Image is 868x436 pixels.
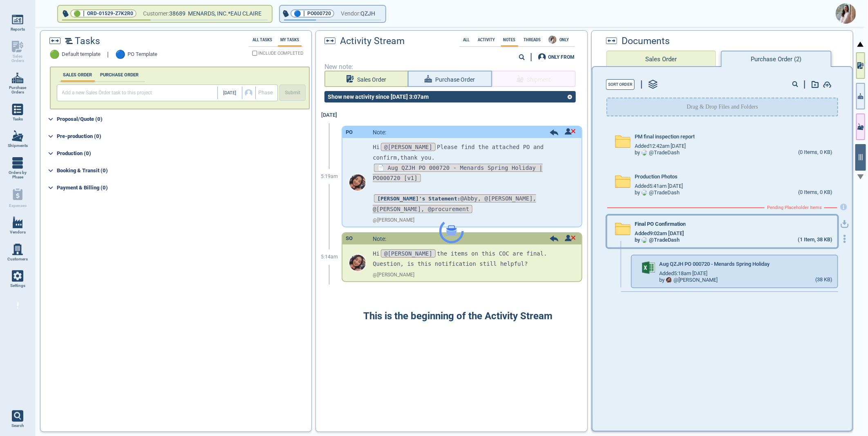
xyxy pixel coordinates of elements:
[98,72,141,78] label: PURCHASE ORDER
[798,189,832,196] div: (0 Items, 0 KB)
[58,6,272,22] button: 🟢|ORD-01529-Z7K2R0Customer:38689 MENARDS, INC.*EAU CLAIRE
[50,50,60,59] span: 🟢
[666,277,672,283] img: Avatar
[294,11,301,16] span: 🔵
[687,103,758,111] p: Drag & Drop Files and Folders
[258,51,303,56] span: INCLUDE COMPLETED
[11,27,25,32] span: Reports
[606,51,716,67] button: Sales Order
[635,237,680,243] div: by @ TradeDash
[10,283,25,288] span: Settings
[767,205,822,211] span: Pending Placeholder Items
[107,51,109,58] span: |
[57,113,310,126] div: Proposal/Quote (0)
[721,51,831,67] button: Purchase Order (2)
[250,38,275,42] label: All Tasks
[74,11,81,16] span: 🟢
[635,174,678,180] span: Production Photos
[341,9,360,19] span: Vendor:
[823,81,832,88] img: add-document
[642,261,655,274] img: excel
[635,221,686,227] span: Final PO Confirmation
[659,271,707,277] span: Added 5:18am [DATE]
[360,9,375,19] span: QZJH
[635,231,684,237] span: Added 9:02am [DATE]
[12,104,23,115] img: menu_icon
[188,10,262,17] span: MENARDS, INC.*EAU CLAIRE
[642,237,647,243] img: Avatar
[307,9,331,18] span: PO000720
[223,91,236,96] span: [DATE]
[635,143,686,149] span: Added 12:42am [DATE]
[61,72,95,78] label: SALES ORDER
[12,217,23,228] img: menu_icon
[169,9,188,19] span: 38689
[642,150,647,156] img: Avatar
[12,157,23,169] img: menu_icon
[65,38,73,44] img: timeline2
[12,130,23,142] img: menu_icon
[57,130,310,143] div: Pre-production (0)
[7,170,29,180] span: Orders by Phase
[7,257,28,262] span: Customers
[7,85,29,95] span: Purchase Orders
[62,51,101,58] span: Default template
[659,277,718,283] div: by @ [PERSON_NAME]
[278,38,302,42] label: My Tasks
[12,244,23,255] img: menu_icon
[798,149,832,156] div: (0 Items, 0 KB)
[280,6,385,22] button: 🔵|PO000720Vendor:QZJH
[836,3,856,24] img: Avatar
[128,51,158,58] span: PO Template
[57,147,310,160] div: Production (0)
[83,9,85,18] span: |
[635,190,680,196] div: by @ TradeDash
[8,143,28,148] span: Shipments
[812,81,819,88] img: add-document
[659,261,770,267] span: Aug QZJH PO 000720 - Menards Spring Holiday
[57,164,310,177] div: Booking & Transit (0)
[116,50,126,59] span: 🔵
[12,72,23,84] img: menu_icon
[87,9,133,18] span: ORD-01529-Z7K2R0
[59,87,217,99] input: Add a new Sales Order task to this project
[12,14,23,25] img: menu_icon
[143,9,169,19] span: Customer:
[303,9,305,18] span: |
[75,36,101,47] span: Tasks
[815,277,832,283] div: (38 KB)
[635,150,680,156] div: by @ TradeDash
[635,134,695,140] span: PM final inspection report
[798,237,832,243] div: (1 Item, 38 KB)
[622,36,670,47] span: Documents
[635,183,683,189] span: Added 5:41am [DATE]
[13,117,23,122] span: Tasks
[10,230,26,235] span: Vendors
[258,90,273,96] span: Phase
[57,181,310,194] div: Payment & Billing (0)
[642,190,647,196] img: Avatar
[606,79,635,90] button: Sort Order
[12,270,23,282] img: menu_icon
[11,423,24,428] span: Search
